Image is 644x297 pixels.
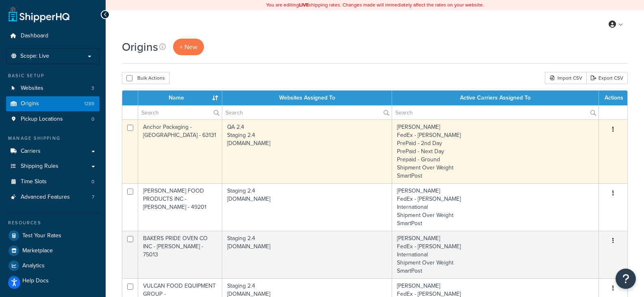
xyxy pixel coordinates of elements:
[91,178,94,185] span: 0
[545,72,586,84] div: Import CSV
[84,100,94,107] span: 1289
[22,232,61,239] span: Test Your Rates
[21,194,70,201] span: Advanced Features
[6,81,100,96] a: Websites 3
[586,72,628,84] a: Export CSV
[6,112,100,127] li: Pickup Locations
[173,39,204,55] a: + New
[21,178,47,185] span: Time Slots
[91,116,94,123] span: 0
[138,183,222,231] td: [PERSON_NAME] FOOD PRODUCTS INC - [PERSON_NAME] - 49201
[20,53,49,60] span: Scope: Live
[21,163,59,170] span: Shipping Rules
[299,1,309,9] b: LIVE
[122,72,169,84] button: Bulk Actions
[91,85,94,92] span: 3
[222,119,392,183] td: QA 2.4 Staging 2.4 [DOMAIN_NAME]
[138,91,222,105] th: Name : activate to sort column ascending
[138,106,222,119] input: Search
[138,119,222,183] td: Anchor Packaging - [GEOGRAPHIC_DATA] - 63131
[21,148,41,155] span: Carriers
[6,219,100,226] div: Resources
[222,91,392,105] th: Websites Assigned To
[222,231,392,278] td: Staging 2.4 [DOMAIN_NAME]
[122,39,158,55] h1: Origins
[6,243,100,258] a: Marketplace
[6,190,100,205] a: Advanced Features 7
[6,190,100,205] li: Advanced Features
[6,28,100,43] a: Dashboard
[21,100,39,107] span: Origins
[392,91,599,105] th: Active Carriers Assigned To
[392,183,599,231] td: [PERSON_NAME] FedEx - [PERSON_NAME] International Shipment Over Weight SmartPost
[6,174,100,189] a: Time Slots 0
[21,116,63,123] span: Pickup Locations
[6,273,100,288] a: Help Docs
[138,231,222,278] td: BAKERS PRIDE OVEN CO INC - [PERSON_NAME] - 75013
[6,96,100,111] li: Origins
[6,81,100,96] li: Websites
[6,72,100,79] div: Basic Setup
[6,96,100,111] a: Origins 1289
[616,269,636,289] button: Open Resource Center
[22,262,45,269] span: Analytics
[599,91,627,105] th: Actions
[6,228,100,243] a: Test Your Rates
[222,106,392,119] input: Search
[6,135,100,142] div: Manage Shipping
[6,174,100,189] li: Time Slots
[6,159,100,174] a: Shipping Rules
[180,42,197,52] span: + New
[21,33,48,39] span: Dashboard
[6,144,100,159] a: Carriers
[392,119,599,183] td: [PERSON_NAME] FedEx - [PERSON_NAME] PrePaid - 2nd Day PrePaid - Next Day Prepaid - Ground Shipmen...
[21,85,43,92] span: Websites
[22,247,53,254] span: Marketplace
[222,183,392,231] td: Staging 2.4 [DOMAIN_NAME]
[92,194,94,201] span: 7
[6,258,100,273] a: Analytics
[6,112,100,127] a: Pickup Locations 0
[392,231,599,278] td: [PERSON_NAME] FedEx - [PERSON_NAME] International Shipment Over Weight SmartPost
[392,106,598,119] input: Search
[22,277,49,284] span: Help Docs
[9,6,69,22] a: ShipperHQ Home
